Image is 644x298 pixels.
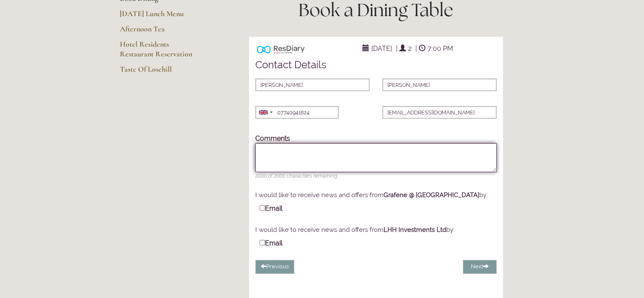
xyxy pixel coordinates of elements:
[406,42,414,55] span: 2
[255,173,497,179] span: 2000 of 2000 characters remaining
[120,39,201,64] a: Hotel Residents Restaurant Reservation
[426,42,455,55] span: 7:00 PM
[369,42,394,55] span: [DATE]
[255,226,497,233] div: I would like to receive news and offers from by:
[120,24,201,39] a: Afternoon Tea
[260,238,282,247] label: Email
[120,64,201,80] a: Taste Of Losehill
[255,78,370,91] input: First Name
[260,203,282,212] label: Email
[382,106,497,119] input: Email Address
[382,78,497,91] input: Last Name
[255,191,497,198] div: I would like to receive news and offers from by:
[257,43,304,56] img: Powered by ResDiary
[255,260,294,274] button: Previous
[260,240,265,245] input: Email
[255,134,290,142] label: Comments
[463,260,497,274] button: Next
[384,191,479,198] strong: Grafene @ [GEOGRAPHIC_DATA]
[256,106,275,118] div: United Kingdom: +44
[255,106,339,119] input: Mobile Number
[384,226,446,233] strong: LHH Investments Ltd
[255,59,497,70] h4: Contact Details
[120,9,201,24] a: [DATE] Lunch Menu
[415,45,417,53] span: |
[396,45,398,53] span: |
[260,205,265,211] input: Email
